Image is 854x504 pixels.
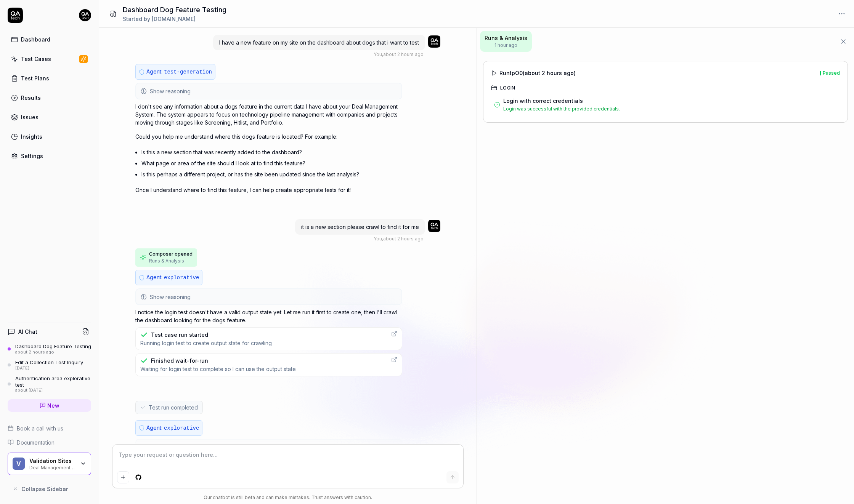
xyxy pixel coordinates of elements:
span: Test run completed [149,403,198,411]
div: , about 2 hours ago [374,51,424,58]
div: Validation Sites [29,458,75,464]
span: You [374,236,382,242]
span: New [47,402,59,410]
button: Show reasoning [136,83,401,99]
p: Could you help me understand where this dogs feature is located? For example: [135,133,402,141]
div: Dashboard Dog Feature Testing [15,343,91,349]
span: it is a new section please crawl to find it for me [301,224,419,230]
span: [DOMAIN_NAME] [152,16,196,22]
span: Book a call with us [17,424,63,432]
a: Authentication area explorative testabout [DATE] [8,375,91,393]
a: New [8,399,91,412]
div: Authentication area explorative test [15,375,91,388]
div: [DATE] [15,366,83,371]
a: Dashboard Dog Feature Testingabout 2 hours ago [8,343,91,355]
div: Dashboard [21,35,50,43]
div: , about 2 hours ago [374,235,424,242]
span: Run tpO0 ( about 2 hours ago ) [499,69,576,77]
span: Composer opened [149,251,193,258]
span: Running login test to create output state for crawling [140,339,272,347]
a: Dashboard [8,32,91,47]
p: Once I understand where to find this feature, I can help create appropriate tests for it! [135,186,402,194]
span: Collapse Sidebar [21,485,68,493]
span: Show reasoning [150,293,191,301]
button: VValidation SitesDeal Management System [8,453,91,475]
div: about 2 hours ago [15,350,91,355]
li: Is this a new section that was recently added to the dashboard? [141,147,402,158]
button: Composer openedRuns & Analysis [135,248,197,267]
div: Our chatbot is still beta and can make mistakes. Trust answers with caution. [112,494,463,501]
h4: Login [500,85,515,91]
span: 1 hour ago [485,42,527,49]
a: Test Cases [8,51,91,66]
span: Show reasoning [150,87,191,95]
div: Login was successful with the provided credentials. [503,106,837,112]
a: Settings [8,149,91,163]
a: Book a call with us [8,424,91,432]
div: about [DATE] [15,388,91,393]
span: V [13,458,25,470]
div: Settings [21,152,43,160]
div: Started by [123,15,226,23]
a: Insights [8,129,91,144]
button: Add attachment [117,471,129,483]
h1: Dashboard Dog Feature Testing [123,5,226,15]
a: Login with correct credentials [503,97,583,105]
span: I have a new feature on my site on the dashboard about dogs that i want to test [219,39,419,46]
span: Runs & Analysis [149,258,184,264]
div: Insights [21,133,42,141]
div: Test Cases [21,55,51,63]
li: Is this perhaps a different project, or has the site been updated since the last analysis? [141,169,402,180]
span: Login with correct credentials [503,98,583,104]
span: explorative [164,275,199,281]
button: Collapse Sidebar [8,481,91,496]
span: Waiting for login test to complete so I can use the output state [140,365,296,373]
img: 7ccf6c19-61ad-4a6c-8811-018b02a1b829.jpg [428,220,440,232]
div: Finished wait-for-run [151,357,208,365]
div: Results [21,94,41,102]
div: Edit a Collection Test Inquiry [15,359,83,365]
li: What page or area of the site should I look at to find this feature? [141,158,402,169]
button: Runs & Analysis1 hour ago [480,31,532,52]
div: Test case run started [151,331,208,339]
span: Runs & Analysis [485,34,527,42]
a: Issues [8,110,91,125]
span: Documentation [17,438,55,446]
p: I notice the login test doesn't have a valid output state yet. Let me run it first to create one,... [135,308,402,324]
span: test-generation [164,69,212,75]
p: Agent: [146,67,212,76]
p: I don't see any information about a dogs feature in the current data I have about your Deal Manag... [135,102,402,126]
img: 7ccf6c19-61ad-4a6c-8811-018b02a1b829.jpg [428,35,440,48]
span: explorative [164,425,199,431]
a: Documentation [8,438,91,446]
h4: AI Chat [18,328,37,336]
p: Agent: [146,424,199,432]
div: Issues [21,113,39,121]
a: Test Plans [8,71,91,86]
a: Edit a Collection Test Inquiry[DATE] [8,359,91,371]
span: Show reasoning [150,443,191,451]
a: Results [8,90,91,105]
a: RuntpO0(about 2 hours ago) [491,69,576,77]
button: Show reasoning [136,440,401,455]
p: Agent: [146,273,199,282]
img: 7ccf6c19-61ad-4a6c-8811-018b02a1b829.jpg [79,9,91,21]
div: Deal Management System [29,464,75,470]
button: Show reasoning [136,289,401,304]
div: Test Plans [21,74,49,82]
span: You [374,51,382,57]
div: Passed [823,71,840,75]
